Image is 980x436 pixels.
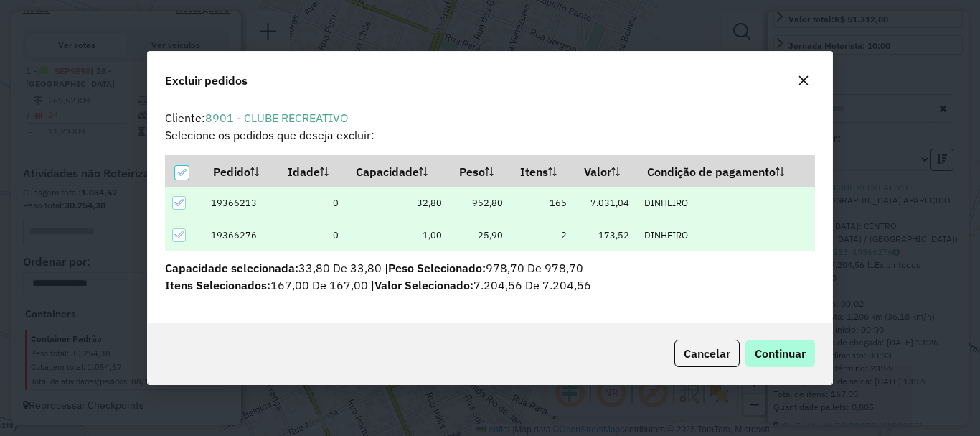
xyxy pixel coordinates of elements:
th: Idade [278,156,346,187]
a: 8901 - CLUBE RECREATIVO [205,111,348,125]
span: 167,00 De 167,00 | [165,278,374,292]
th: Valor [574,156,637,187]
th: Peso [449,156,510,187]
th: Itens [511,156,575,187]
td: 7.031,04 [574,187,637,219]
span: Cliente: [165,111,348,125]
td: 0 [278,187,346,219]
span: Excluir pedidos [165,72,248,89]
span: Itens Selecionados: [165,278,270,292]
td: DINHEIRO [637,219,815,251]
button: Continuar [745,340,815,367]
td: 952,80 [449,187,510,219]
span: Continuar [755,346,806,361]
p: Selecione os pedidos que deseja excluir: [165,126,815,144]
td: 25,90 [449,219,510,251]
span: Cancelar [684,346,730,361]
p: 33,80 De 33,80 | 978,70 De 978,70 [165,259,815,277]
span: Valor Selecionado: [374,278,473,292]
td: 0 [278,219,346,251]
button: Cancelar [674,340,740,367]
td: 173,52 [574,219,637,251]
td: 19366276 [204,219,278,251]
th: Condição de pagamento [637,156,815,187]
td: 32,80 [346,187,449,219]
span: Peso Selecionado: [388,261,486,275]
td: 19366213 [204,187,278,219]
td: 2 [511,219,575,251]
th: Capacidade [346,156,449,187]
th: Pedido [204,156,278,187]
td: 1,00 [346,219,449,251]
td: DINHEIRO [637,187,815,219]
p: 7.204,56 De 7.204,56 [165,277,815,294]
td: 165 [511,187,575,219]
span: Capacidade selecionada: [165,261,298,275]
